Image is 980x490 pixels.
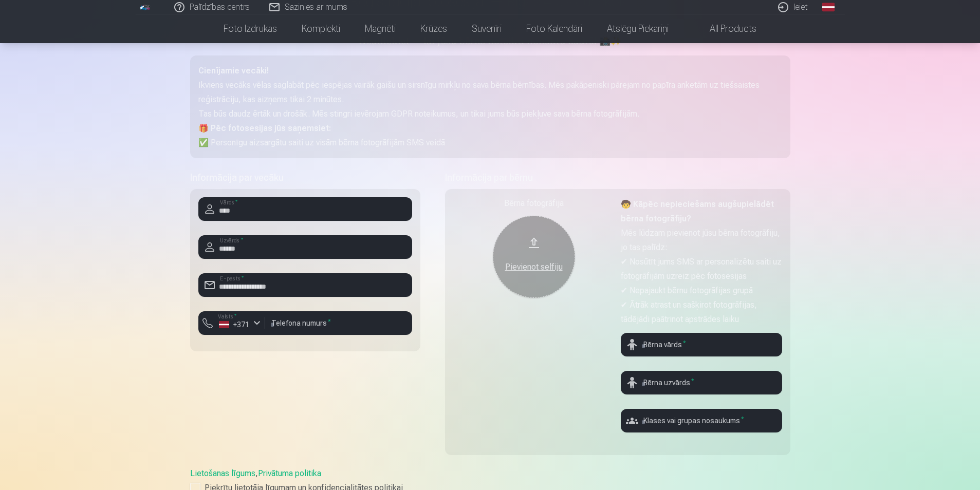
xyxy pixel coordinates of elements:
[190,171,420,185] h5: Informācija par vecāku
[353,14,408,43] a: Magnēti
[514,14,595,43] a: Foto kalendāri
[621,255,782,284] p: ✔ Nosūtīt jums SMS ar personalizētu saiti uz fotogrāfijām uzreiz pēc fotosesijas
[621,226,782,255] p: Mēs lūdzam pievienot jūsu bērna fotogrāfiju, jo tas palīdz:
[198,107,782,121] p: Tas būs daudz ērtāk un drošāk. Mēs stingri ievērojam GDPR noteikumus, un tikai jums būs piekļuve ...
[621,298,782,327] p: ✔ Ātrāk atrast un sašķirot fotogrāfijas, tādējādi paātrinot apstrādes laiku
[258,468,321,478] a: Privātuma politika
[459,14,514,43] a: Suvenīri
[681,14,769,43] a: All products
[190,468,255,478] a: Lietošanas līgums
[621,284,782,298] p: ✔ Nepajaukt bērnu fotogrāfijas grupā
[453,197,615,210] div: Bērna fotogrāfija
[503,261,565,273] div: Pievienot selfiju
[493,216,575,298] button: Pievienot selfiju
[408,14,459,43] a: Krūzes
[211,14,289,43] a: Foto izdrukas
[621,199,774,223] strong: 🧒 Kāpēc nepieciešams augšupielādēt bērna fotogrāfiju?
[198,311,265,335] button: Valsts*+371
[289,14,353,43] a: Komplekti
[198,66,269,76] strong: Cienījamie vecāki!
[595,14,681,43] a: Atslēgu piekariņi
[198,136,782,150] p: ✅ Personīgu aizsargātu saiti uz visām bērna fotogrāfijām SMS veidā
[215,313,240,321] label: Valsts
[198,123,331,133] strong: 🎁 Pēc fotosesijas jūs saņemsiet:
[445,171,790,185] h5: Informācija par bērnu
[198,78,782,107] p: Ikviens vecāks vēlas saglabāt pēc iespējas vairāk gaišu un sirsnīgu mirkļu no sava bērna bērnības...
[219,319,250,330] div: +371
[140,4,151,10] img: /fa1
